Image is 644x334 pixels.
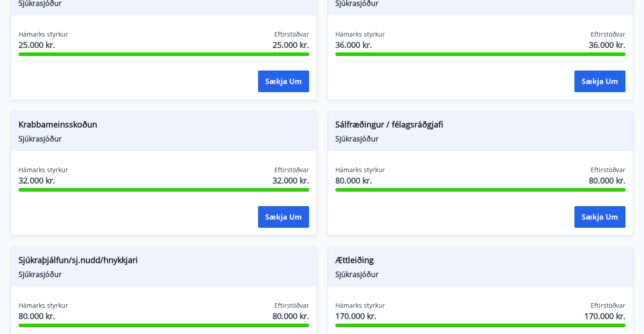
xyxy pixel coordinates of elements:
[19,118,309,134] span: Krabbameinsskoðun
[589,39,625,51] span: 36.000 kr.
[591,301,625,310] span: Eftirstöðvar
[274,165,309,174] span: Eftirstöðvar
[574,71,625,92] button: Sækja um
[273,310,309,322] span: 80.000 kr.
[273,174,309,186] span: 32.000 kr.
[19,310,68,322] span: 80.000 kr.
[258,71,309,92] button: Sækja um
[335,118,626,134] span: Sálfræðingur / félagsráðgjafi
[335,39,385,51] span: 36.000 kr.
[274,301,309,310] span: Eftirstöðvar
[335,165,385,174] span: Hámarks styrkur
[589,174,625,186] span: 80.000 kr.
[19,301,68,310] span: Hámarks styrkur
[19,254,309,269] span: Sjúkraþjálfun/sj.nudd/hnykkjari
[19,30,68,39] span: Hámarks styrkur
[335,30,385,39] span: Hámarks styrkur
[19,134,309,144] span: Sjúkrasjóður
[591,165,625,174] span: Eftirstöðvar
[19,269,309,279] span: Sjúkrasjóður
[19,165,68,174] span: Hámarks styrkur
[335,301,385,310] span: Hámarks styrkur
[591,30,625,39] span: Eftirstöðvar
[273,39,309,51] span: 25.000 kr.
[335,174,385,186] span: 80.000 kr.
[19,174,68,186] span: 32.000 kr.
[335,310,385,322] span: 170.000 kr.
[258,206,309,228] button: Sækja um
[335,269,626,279] span: Sjúkrasjóður
[274,30,309,39] span: Eftirstöðvar
[584,310,625,322] span: 170.000 kr.
[335,134,626,144] span: Sjúkrasjóður
[19,39,68,51] span: 25.000 kr.
[574,206,625,228] button: Sækja um
[335,254,626,269] span: Ættleiðing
